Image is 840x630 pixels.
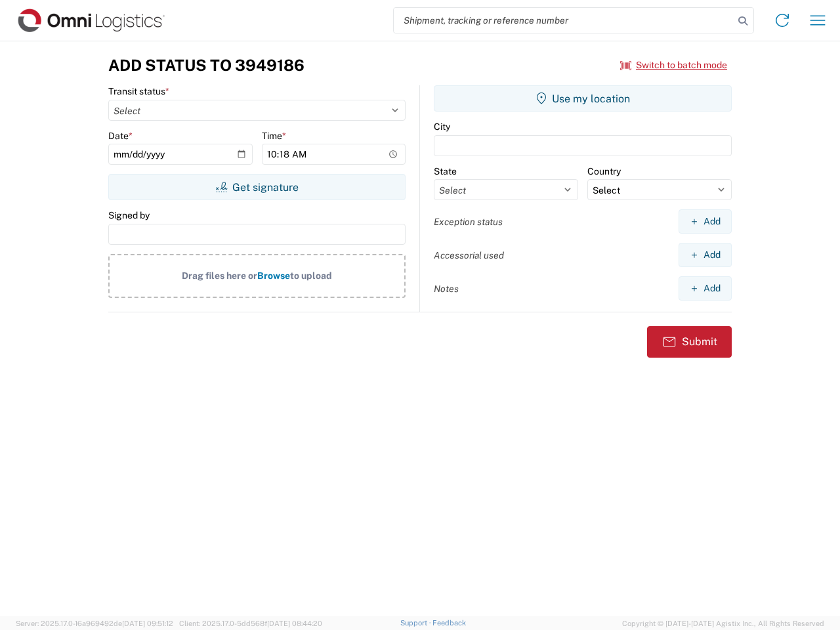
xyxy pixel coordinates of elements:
[262,130,286,142] label: Time
[434,216,503,228] label: Exception status
[587,165,621,177] label: Country
[290,270,332,281] span: to upload
[400,619,433,627] a: Support
[622,618,824,629] span: Copyright © [DATE]-[DATE] Agistix Inc., All Rights Reserved
[432,619,466,627] a: Feedback
[679,209,732,234] button: Add
[108,209,150,221] label: Signed by
[620,54,727,76] button: Switch to batch mode
[679,243,732,267] button: Add
[434,165,457,177] label: State
[434,249,504,261] label: Accessorial used
[679,276,732,301] button: Add
[108,56,304,75] h3: Add Status to 3949186
[257,270,290,281] span: Browse
[434,283,459,295] label: Notes
[182,270,257,281] span: Drag files here or
[267,619,322,627] span: [DATE] 08:44:20
[434,85,732,112] button: Use my location
[394,8,734,33] input: Shipment, tracking or reference number
[122,619,173,627] span: [DATE] 09:51:12
[16,619,173,627] span: Server: 2025.17.0-16a969492de
[108,130,133,142] label: Date
[647,326,732,358] button: Submit
[179,619,322,627] span: Client: 2025.17.0-5dd568f
[434,121,450,133] label: City
[108,174,406,200] button: Get signature
[108,85,169,97] label: Transit status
